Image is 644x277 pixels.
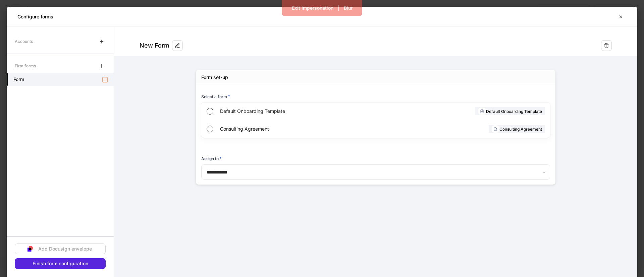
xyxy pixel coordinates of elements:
[201,155,222,162] h6: Assign to
[140,42,169,50] div: New Form
[17,13,53,20] h5: Configure forms
[489,125,545,133] div: Consulting Agreement
[33,261,88,266] div: Finish form configuration
[220,126,374,132] span: Consulting Agreement
[220,108,375,115] span: Default Onboarding Template
[15,60,36,72] div: Firm forms
[15,36,33,47] div: Accounts
[475,107,545,115] div: Default Onboarding Template
[201,74,228,81] div: Form set-up
[344,6,353,10] div: Blur
[7,73,114,86] a: Form
[13,76,24,83] h5: Form
[292,6,333,10] div: Exit Impersonation
[15,258,106,269] button: Finish form configuration
[201,93,230,100] h6: Select a form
